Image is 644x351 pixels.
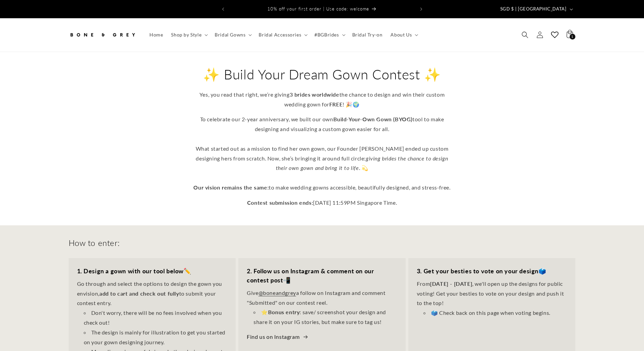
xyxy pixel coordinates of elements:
[149,32,163,38] span: Home
[145,28,167,42] a: Home
[247,267,397,285] h3: 📲
[190,115,454,192] p: To celebrate our 2-year anniversary, we built our own tool to make designing and visualizing a cu...
[417,279,567,308] p: From , we'll open up the designs for public voting! Get your besties to vote on your design and p...
[171,32,201,38] span: Shop by Style
[267,6,369,11] span: 10% off your first order | Use code: welcome
[430,280,472,287] strong: [DATE] - [DATE]
[329,101,342,107] strong: FREE
[77,279,228,308] p: Go through and select the options to design the gown you envision, to submit your contest entry.
[211,28,255,42] summary: Bridal Gowns
[215,32,245,38] span: Bridal Gowns
[254,307,397,327] li: ⭐ : save/ screenshot your design and share it on your IG stories, but make sure to tag us!
[333,116,413,122] strong: Build-Your-Own Gown (BYOG)
[190,90,454,109] p: Yes, you read that right, we’re giving the chance to design and win their custom wedding gown for...
[247,288,397,308] p: Give a follow on Instagram and comment "Submitted" on our contest reel.
[518,27,532,42] summary: Search
[268,309,300,315] strong: Bonus entry
[247,332,309,342] a: Find us on Instagram
[99,290,179,297] strong: add to cart and check out fully
[216,3,231,16] button: Previous announcement
[190,198,454,208] p: [DATE] 11:59PM Singapore Time.
[66,25,139,45] a: Bone and Grey Bridal
[247,267,374,284] strong: 2. Follow us on Instagram & comment on our contest post
[255,28,310,42] summary: Bridal Accessories
[290,91,311,98] strong: 3 brides
[84,328,228,347] li: The design is mainly for illustration to get you started on your gown designing journey.
[193,184,269,191] strong: Our vision remains the same:
[571,34,573,40] span: 1
[259,290,296,296] a: @boneandgrey
[310,28,348,42] summary: #BGBrides
[414,3,429,16] button: Next announcement
[84,308,228,328] li: Don't worry, there will be no fees involved when you check out!
[247,199,313,206] strong: Contest submission ends:
[167,28,211,42] summary: Shop by Style
[417,267,539,275] strong: 3. Get your besties to vote on your design
[190,66,454,83] h2: ✨ Build Your Dream Gown Contest ✨
[69,27,136,42] img: Bone and Grey Bridal
[259,32,301,38] span: Bridal Accessories
[390,32,412,38] span: About Us
[500,6,567,12] span: SGD $ | [GEOGRAPHIC_DATA]
[77,267,184,275] strong: 1. Design a gown with our tool below
[314,32,339,38] span: #BGBrides
[417,267,567,276] h3: 🗳️
[77,267,228,276] h3: ✏️
[348,28,387,42] a: Bridal Try-on
[69,237,120,248] h2: How to enter:
[496,3,576,16] button: SGD $ | [GEOGRAPHIC_DATA]
[424,308,567,318] li: 🗳️ Check back on this page when voting begins.
[312,91,339,98] strong: worldwide
[352,32,383,38] span: Bridal Try-on
[386,28,421,42] summary: About Us
[276,155,448,171] em: giving brides the chance to design their own gown and bring it to life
